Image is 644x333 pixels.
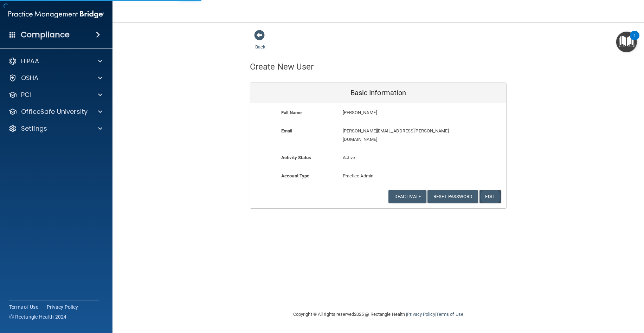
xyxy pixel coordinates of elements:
[281,155,311,160] b: Activity Status
[8,74,102,82] a: OSHA
[281,173,309,178] b: Account Type
[21,57,39,65] p: HIPAA
[436,312,463,317] a: Terms of Use
[8,91,102,99] a: PCI
[250,62,314,71] h4: Create New User
[343,154,414,162] p: Active
[250,303,507,326] div: Copyright © All rights reserved 2025 @ Rectangle Health | |
[281,128,292,133] b: Email
[633,35,636,45] div: 1
[21,124,47,133] p: Settings
[255,36,265,50] a: Back
[21,91,31,99] p: PCI
[427,190,478,203] button: Reset Password
[8,57,102,65] a: HIPAA
[343,127,455,144] p: [PERSON_NAME][EMAIL_ADDRESS][PERSON_NAME][DOMAIN_NAME]
[21,30,70,40] h4: Compliance
[8,107,102,116] a: OfficeSafe University
[479,190,501,203] button: Edit
[8,7,104,21] img: PMB logo
[47,303,78,311] a: Privacy Policy
[343,109,455,117] p: [PERSON_NAME]
[281,110,302,115] b: Full Name
[21,107,88,116] p: OfficeSafe University
[616,32,637,52] button: Open Resource Center, 1 new notification
[8,124,102,133] a: Settings
[343,172,414,180] p: Practice Admin
[250,83,506,103] div: Basic Information
[9,313,67,320] span: Ⓒ Rectangle Health 2024
[388,190,426,203] button: Deactivate
[407,312,435,317] a: Privacy Policy
[9,303,38,311] a: Terms of Use
[21,74,39,82] p: OSHA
